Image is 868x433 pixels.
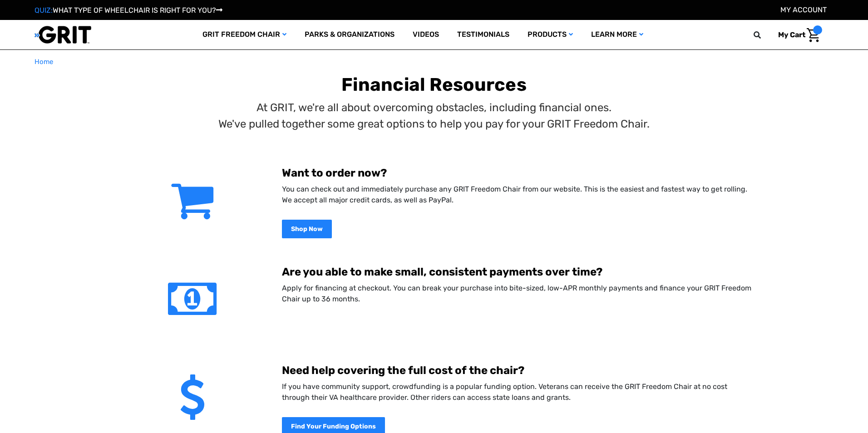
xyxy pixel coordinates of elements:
span: Home [35,58,53,66]
a: GRIT Freedom Chair [193,20,296,49]
a: QUIZ:WHAT TYPE OF WHEELCHAIR IS RIGHT FOR YOU? [35,6,222,15]
p: At GRIT, we're all about overcoming obstacles, including financial ones. [218,99,650,116]
b: Find Your Funding Options [291,423,376,430]
p: You can check out and immediately purchase any GRIT Freedom Chair from our website. This is the e... [282,184,752,206]
a: Products [518,20,582,49]
p: Apply for financing at checkout. You can break your purchase into bite-sized, low-APR monthly pay... [282,283,752,305]
a: Parks & Organizations [296,20,404,49]
a: Videos [404,20,448,49]
b: Are you able to make small, consistent payments over time? [282,266,602,278]
a: Cart with 0 items [771,25,822,44]
span: QUIZ: [35,6,53,15]
input: Search [758,25,771,44]
span: My Cart [778,30,805,39]
b: Want to order now? [282,167,387,179]
img: Cart [807,28,820,42]
p: If you have community support, crowdfunding is a popular funding option. Veterans can receive the... [282,381,752,403]
b: Need help covering the full cost of the chair? [282,364,524,377]
a: Testimonials [448,20,518,49]
a: Home [35,57,53,67]
a: Learn More [582,20,652,49]
nav: Breadcrumb [35,57,833,67]
p: We've pulled together some great options to help you pay for your GRIT Freedom Chair. [218,116,650,132]
b: Shop Now [291,225,323,233]
a: Account [780,5,827,14]
b: Financial Resources [341,74,527,95]
a: Shop Now [282,220,332,238]
img: GRIT All-Terrain Wheelchair and Mobility Equipment [35,25,91,44]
